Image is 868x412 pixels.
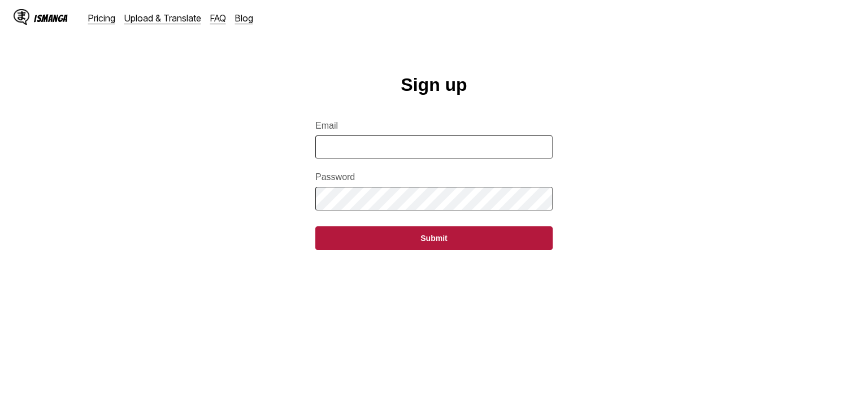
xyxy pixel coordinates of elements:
a: IsManga LogoIsManga [14,9,88,27]
button: Submit [315,226,553,250]
a: Blog [235,12,253,24]
div: IsManga [34,13,68,24]
a: Upload & Translate [124,12,201,24]
label: Email [315,121,553,131]
img: IsManga Logo [14,9,29,25]
h1: Sign up [401,74,467,95]
a: Pricing [88,12,115,24]
label: Password [315,172,553,182]
a: FAQ [210,12,226,24]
